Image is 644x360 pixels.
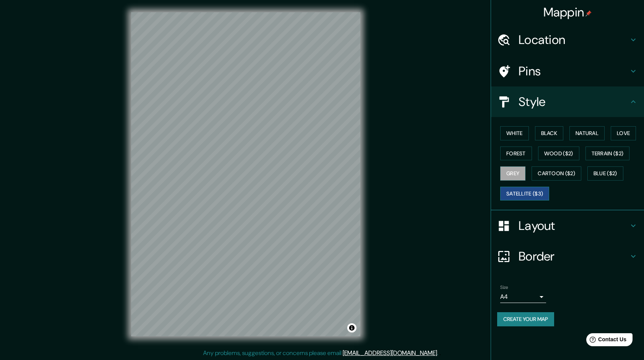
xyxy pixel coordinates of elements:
div: Layout [491,210,644,241]
p: Any problems, suggestions, or concerns please email . [203,349,438,358]
img: pin-icon.png [585,10,592,16]
button: Grey [500,166,525,181]
label: Size [500,284,508,291]
h4: Layout [519,218,629,233]
div: Border [491,241,644,272]
button: Love [611,126,636,140]
button: Cartoon ($2) [532,166,581,181]
button: Blue ($2) [587,166,623,181]
h4: Location [519,32,629,47]
button: Wood ($2) [538,147,579,161]
div: A4 [500,291,546,303]
div: Style [491,86,644,117]
button: Forest [500,147,532,161]
button: Black [535,126,564,140]
div: Pins [491,56,644,86]
iframe: Help widget launcher [576,330,636,352]
div: . [439,349,441,358]
button: Terrain ($2) [585,147,630,161]
button: Toggle attribution [347,323,356,332]
h4: Style [519,94,629,109]
button: Natural [569,126,605,140]
div: Location [491,24,644,55]
h4: Mappin [543,5,592,20]
canvas: Map [131,12,360,336]
button: Create your map [497,312,554,326]
div: . [438,349,439,358]
h4: Pins [519,64,629,79]
a: [EMAIL_ADDRESS][DOMAIN_NAME] [343,349,437,357]
button: White [500,126,529,140]
button: Satellite ($3) [500,187,549,201]
h4: Border [519,249,629,264]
